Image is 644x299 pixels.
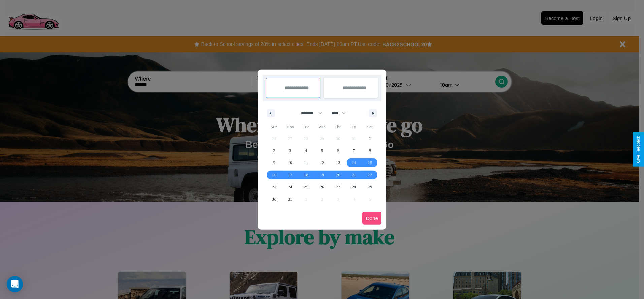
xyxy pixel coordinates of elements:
[272,193,276,205] span: 30
[330,145,346,157] button: 6
[7,276,23,292] div: Open Intercom Messenger
[266,157,282,169] button: 9
[282,157,298,169] button: 10
[273,145,275,157] span: 2
[368,181,372,193] span: 29
[362,122,378,132] span: Sat
[362,145,378,157] button: 8
[362,169,378,181] button: 22
[346,122,362,132] span: Fri
[282,193,298,205] button: 31
[288,181,292,193] span: 24
[304,181,308,193] span: 25
[368,169,372,181] span: 22
[298,122,314,132] span: Tue
[353,145,355,157] span: 7
[314,157,330,169] button: 12
[288,157,292,169] span: 10
[304,169,308,181] span: 18
[282,169,298,181] button: 17
[336,157,340,169] span: 13
[282,145,298,157] button: 3
[337,145,339,157] span: 6
[369,132,371,145] span: 1
[288,169,292,181] span: 17
[314,145,330,157] button: 5
[266,193,282,205] button: 30
[336,169,340,181] span: 20
[266,169,282,181] button: 16
[288,193,292,205] span: 31
[298,157,314,169] button: 11
[636,136,641,163] div: Give Feedback
[320,181,324,193] span: 26
[266,145,282,157] button: 2
[304,157,308,169] span: 11
[330,122,346,132] span: Thu
[362,157,378,169] button: 15
[330,157,346,169] button: 13
[266,181,282,193] button: 23
[282,181,298,193] button: 24
[320,157,324,169] span: 12
[330,181,346,193] button: 27
[346,169,362,181] button: 21
[346,145,362,157] button: 7
[321,145,323,157] span: 5
[314,122,330,132] span: Wed
[266,122,282,132] span: Sun
[298,145,314,157] button: 4
[346,157,362,169] button: 14
[298,169,314,181] button: 18
[314,169,330,181] button: 19
[362,132,378,145] button: 1
[352,157,356,169] span: 14
[289,145,291,157] span: 3
[272,169,276,181] span: 16
[272,181,276,193] span: 23
[314,181,330,193] button: 26
[346,181,362,193] button: 28
[362,181,378,193] button: 29
[282,122,298,132] span: Mon
[369,145,371,157] span: 8
[330,169,346,181] button: 20
[320,169,324,181] span: 19
[362,212,381,225] button: Done
[298,181,314,193] button: 25
[352,169,356,181] span: 21
[368,157,372,169] span: 15
[273,157,275,169] span: 9
[336,181,340,193] span: 27
[305,145,307,157] span: 4
[352,181,356,193] span: 28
